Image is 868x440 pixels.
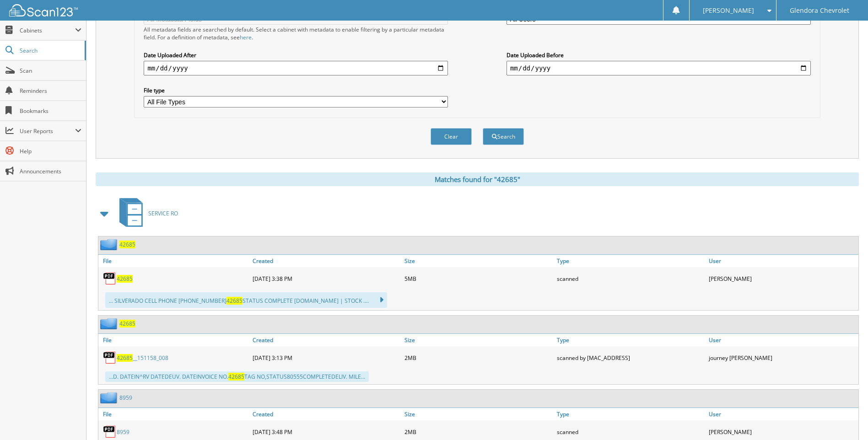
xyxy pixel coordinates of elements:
[555,408,706,420] a: Type
[706,408,858,420] a: User
[240,33,252,41] a: here
[20,67,81,75] span: Scan
[20,147,81,155] span: Help
[507,51,811,59] label: Date Uploaded Before
[119,320,135,327] a: 42685
[431,128,472,145] button: Clear
[119,394,132,402] a: 8959
[822,396,868,440] iframe: Chat Widget
[20,167,81,175] span: Announcements
[100,318,119,329] img: folder2.png
[402,269,554,288] div: 5MB
[20,107,81,115] span: Bookmarks
[250,349,402,367] div: [DATE] 3:13 PM
[96,172,859,186] div: Matches found for "42685"
[250,255,402,267] a: Created
[114,195,178,231] a: SERVICE RO
[483,128,524,145] button: Search
[250,408,402,420] a: Created
[105,371,369,382] div: ...D. DATEIN^RV DATEDEUV. DATEINVOICE NO. TAG NO,STATUS80555COMPLETEDELIV. MILE...
[226,297,243,305] span: 42685
[100,392,119,403] img: folder2.png
[98,334,250,346] a: File
[144,26,448,41] div: All metadata fields are searched by default. Select a cabinet with metadata to enable filtering b...
[555,349,706,367] div: scanned by [MAC_ADDRESS]
[402,349,554,367] div: 2MB
[103,351,117,365] img: PDF.png
[117,354,133,362] span: 42685
[105,292,387,308] div: ... SILVERADO CELL PHONE [PHONE_NUMBER] STATUS COMPLETE [DOMAIN_NAME] | STOCK ....
[103,272,117,285] img: PDF.png
[144,61,448,75] input: start
[402,255,554,267] a: Size
[706,334,858,346] a: User
[117,428,129,436] a: 8959
[9,4,78,16] img: scan123-logo-white.svg
[507,61,811,75] input: end
[555,334,706,346] a: Type
[555,269,706,288] div: scanned
[98,408,250,420] a: File
[20,27,75,34] span: Cabinets
[103,425,117,439] img: PDF.png
[100,239,119,250] img: folder2.png
[228,373,244,381] span: 42685
[148,209,178,217] span: SERVICE RO
[144,51,448,59] label: Date Uploaded After
[144,86,448,94] label: File type
[706,255,858,267] a: User
[703,8,754,13] span: [PERSON_NAME]
[250,269,402,288] div: [DATE] 3:38 PM
[20,47,80,54] span: Search
[402,334,554,346] a: Size
[117,275,133,283] a: 42685
[706,269,858,288] div: [PERSON_NAME]
[20,127,75,135] span: User Reports
[250,334,402,346] a: Created
[98,255,250,267] a: File
[119,241,135,248] a: 42685
[117,354,168,362] a: 42685__151158_008
[402,408,554,420] a: Size
[790,8,849,13] span: Glendora Chevrolet
[706,349,858,367] div: journey [PERSON_NAME]
[555,255,706,267] a: Type
[20,87,81,95] span: Reminders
